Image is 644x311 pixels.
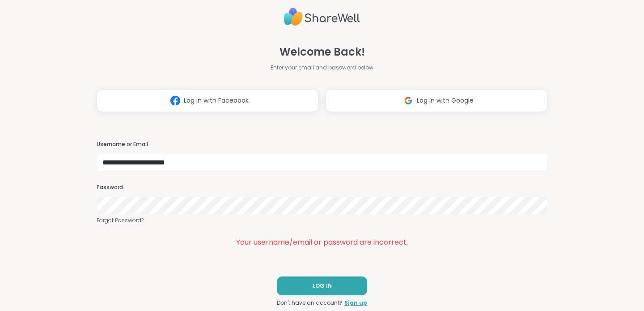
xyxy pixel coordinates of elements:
[271,64,373,72] span: Enter your email and password below
[284,4,360,30] img: ShareWell Logo
[97,184,547,191] h3: Password
[97,90,318,112] button: Log in with Facebook
[97,141,547,148] h3: Username or Email
[280,44,365,60] span: Welcome Back!
[400,92,417,109] img: ShareWell Logomark
[184,96,249,105] span: Log in with Facebook
[313,282,332,290] span: LOG IN
[326,90,547,112] button: Log in with Google
[97,216,547,225] a: Forgot Password?
[277,276,367,295] button: LOG IN
[97,237,547,248] div: Your username/email or password are incorrect.
[344,299,367,307] a: Sign up
[167,92,184,109] img: ShareWell Logomark
[277,299,343,307] span: Don't have an account?
[417,96,474,105] span: Log in with Google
